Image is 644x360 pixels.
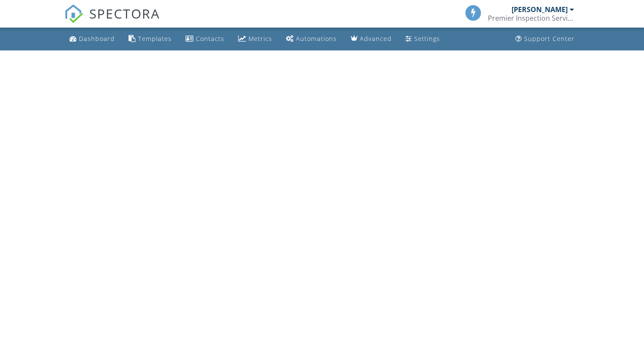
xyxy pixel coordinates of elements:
[283,31,340,47] a: Automations (Basic)
[414,34,440,43] div: Settings
[182,31,228,47] a: Contacts
[524,34,575,43] div: Support Center
[64,4,83,23] img: The Best Home Inspection Software - Spectora
[125,31,175,47] a: Templates
[66,31,118,47] a: Dashboard
[64,12,160,30] a: SPECTORA
[488,14,574,22] div: Premier Inspection Services LLC
[79,34,115,43] div: Dashboard
[196,34,224,43] div: Contacts
[296,34,337,43] div: Automations
[347,31,395,47] a: Advanced
[512,31,578,47] a: Support Center
[235,31,276,47] a: Metrics
[248,34,272,43] div: Metrics
[89,4,160,22] span: SPECTORA
[360,34,392,43] div: Advanced
[402,31,443,47] a: Settings
[512,5,568,14] div: [PERSON_NAME]
[138,34,172,43] div: Templates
